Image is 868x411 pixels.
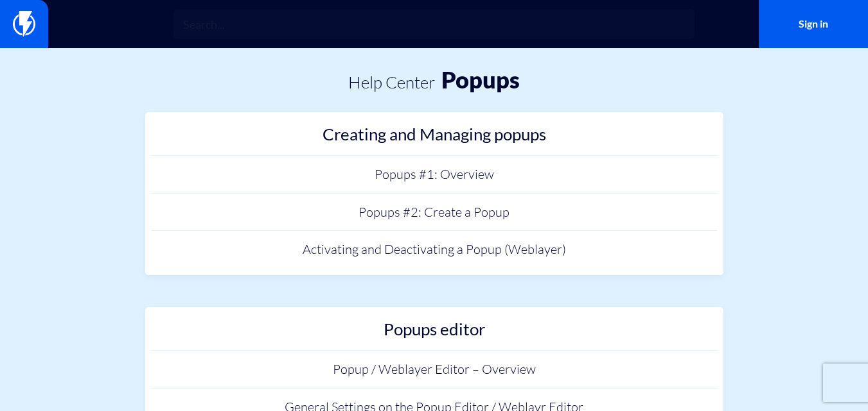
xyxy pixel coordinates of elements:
[441,67,520,93] h1: Popups
[152,231,717,269] a: Activating and Deactivating a Popup (Weblayer)
[152,119,717,156] a: Creating and Managing popups
[152,314,717,351] a: Popups editor
[152,351,717,389] a: Popup / Weblayer Editor – Overview
[158,125,711,150] h2: Creating and Managing popups
[158,320,711,345] h2: Popups editor
[173,10,695,39] input: Search...
[152,194,717,231] a: Popups #2: Create a Popup
[348,72,435,92] a: Help center
[152,156,717,194] a: Popups #1: Overview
